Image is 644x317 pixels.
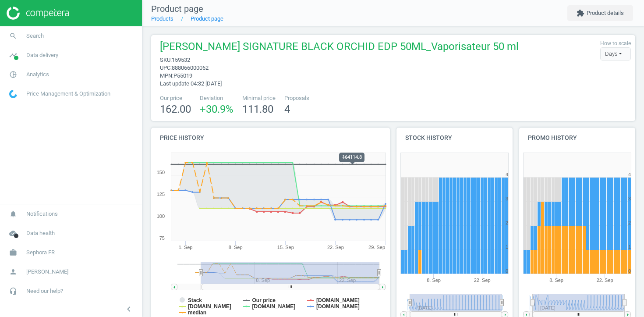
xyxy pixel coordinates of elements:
[172,57,190,63] span: 159532
[9,90,17,98] img: wGWNvw8QSZomAAAAABJRU5ErkJggg==
[5,264,21,280] i: person
[567,5,633,21] button: extensionProduct details
[188,297,202,303] tspan: Stack
[284,94,309,102] span: Proposals
[549,278,563,283] tspan: 8. Sep
[519,128,635,148] h4: Promo history
[188,310,206,316] tspan: median
[506,172,508,177] text: 4
[160,39,519,56] span: [PERSON_NAME] SIGNATURE BLACK ORCHID EDP 50ML_Vaporisateur 50 ml
[327,245,344,250] tspan: 22. Sep
[157,214,165,219] text: 100
[577,9,584,17] i: extension
[368,245,385,250] tspan: 29. Sep
[5,66,21,83] i: pie_chart_outlined
[506,220,508,225] text: 2
[157,170,165,175] text: 150
[160,72,173,79] span: mpn :
[506,196,508,201] text: 3
[229,245,243,250] tspan: 8. Sep
[628,268,631,274] text: 0
[5,28,21,44] i: search
[26,71,49,78] span: Analytics
[124,304,134,314] i: chevron_left
[151,15,173,22] a: Products
[252,297,276,303] tspan: Our price
[277,245,294,250] tspan: 15. Sep
[191,15,223,22] a: Product page
[172,64,209,71] span: 888066000062
[316,297,360,303] tspan: [DOMAIN_NAME]
[342,154,350,160] span: 164
[26,287,63,295] span: Need our help?
[350,154,362,160] span: 114.8
[506,244,508,249] text: 1
[252,303,295,310] tspan: [DOMAIN_NAME]
[26,210,58,218] span: Notifications
[5,244,21,261] i: work
[628,244,631,249] text: 1
[160,103,191,115] span: 162.00
[26,229,55,237] span: Data health
[5,225,21,242] i: cloud_done
[26,268,68,276] span: [PERSON_NAME]
[242,94,276,102] span: Minimal price
[5,47,21,64] i: timeline
[151,4,203,14] span: Product page
[26,32,44,40] span: Search
[26,51,58,59] span: Data delivery
[200,103,234,115] span: +30.9 %
[5,283,21,299] i: headset_mic
[151,128,390,148] h4: Price history
[5,206,21,222] i: notifications
[506,268,508,274] text: 0
[159,235,165,241] text: 75
[284,103,290,115] span: 4
[242,103,273,115] span: 111.80
[427,278,441,283] tspan: 8. Sep
[26,249,55,256] span: Sephora FR
[628,196,631,201] text: 3
[118,303,140,315] button: chevron_left
[7,7,69,20] img: ajHJNr6hYgQAAAAASUVORK5CYII=
[316,303,360,310] tspan: [DOMAIN_NAME]
[173,72,192,79] span: P55019
[157,192,165,197] text: 125
[160,57,172,63] span: sku :
[160,80,222,87] span: Last update 04:32 [DATE]
[628,220,631,225] text: 2
[600,40,631,47] label: How to scale
[26,90,110,98] span: Price Management & Optimization
[200,94,234,102] span: Deviation
[396,128,513,148] h4: Stock history
[179,245,193,250] tspan: 1. Sep
[600,47,631,61] div: Days
[160,64,172,71] span: upc :
[188,303,231,310] tspan: [DOMAIN_NAME]
[474,278,491,283] tspan: 22. Sep
[597,278,613,283] tspan: 22. Sep
[628,172,631,177] text: 4
[160,94,191,102] span: Our price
